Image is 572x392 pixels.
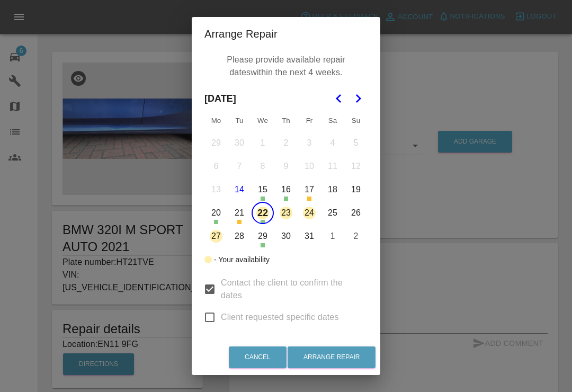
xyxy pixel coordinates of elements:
button: Wednesday, October 22nd, 2025, selected [252,202,274,224]
th: Monday [204,110,228,131]
th: Saturday [321,110,344,131]
button: Sunday, October 19th, 2025 [345,179,367,201]
button: Tuesday, September 30th, 2025 [228,132,251,154]
button: Sunday, October 26th, 2025 [345,202,367,224]
button: Thursday, October 30th, 2025 [275,225,297,247]
th: Friday [298,110,321,131]
th: Sunday [344,110,368,131]
button: Friday, October 24th, 2025 [298,202,320,224]
button: Monday, October 27th, 2025 [205,225,227,247]
button: Thursday, October 9th, 2025 [275,155,297,177]
button: Saturday, November 1st, 2025 [321,225,344,247]
button: Monday, October 13th, 2025 [205,179,227,201]
button: Thursday, October 23rd, 2025 [275,202,297,224]
button: Go to the Next Month [348,89,368,108]
th: Tuesday [228,110,251,131]
button: Wednesday, October 29th, 2025 [252,225,274,247]
button: Tuesday, October 7th, 2025 [228,155,251,177]
button: Sunday, October 5th, 2025 [345,132,367,154]
button: Sunday, October 12th, 2025 [345,155,367,177]
span: [DATE] [204,87,236,110]
button: Sunday, November 2nd, 2025 [345,225,367,247]
button: Friday, October 3rd, 2025 [298,132,320,154]
button: Saturday, October 18th, 2025 [321,179,344,201]
button: Go to the Previous Month [329,89,348,108]
table: October 2025 [204,110,368,248]
button: Friday, October 17th, 2025 [298,179,320,201]
span: Contact the client to confirm the dates [221,277,359,302]
button: Wednesday, October 1st, 2025 [252,132,274,154]
button: Friday, October 10th, 2025 [298,155,320,177]
button: Saturday, October 4th, 2025 [321,132,344,154]
button: Wednesday, October 8th, 2025 [252,155,274,177]
button: Friday, October 31st, 2025 [298,225,320,247]
button: Monday, October 6th, 2025 [205,155,227,177]
button: Today, Tuesday, October 14th, 2025 [228,179,251,201]
button: Monday, September 29th, 2025 [205,132,227,154]
button: Wednesday, October 15th, 2025 [252,179,274,201]
p: Please provide available repair dates within the next 4 weeks. [210,51,362,82]
h2: Arrange Repair [192,17,380,51]
button: Thursday, October 2nd, 2025 [275,132,297,154]
div: - Your availability [214,253,270,266]
th: Wednesday [251,110,274,131]
button: Saturday, October 25th, 2025 [321,202,344,224]
button: Monday, October 20th, 2025 [205,202,227,224]
button: Saturday, October 11th, 2025 [321,155,344,177]
span: Client requested specific dates [221,311,339,324]
button: Arrange Repair [288,346,376,368]
button: Cancel [229,346,287,368]
button: Tuesday, October 21st, 2025 [228,202,251,224]
th: Thursday [274,110,298,131]
button: Tuesday, October 28th, 2025 [228,225,251,247]
button: Thursday, October 16th, 2025 [275,179,297,201]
